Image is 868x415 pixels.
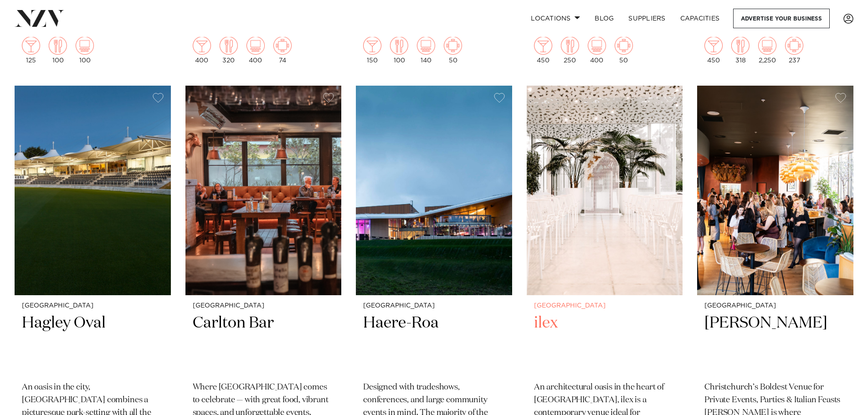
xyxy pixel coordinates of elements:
[731,36,750,64] div: 318
[390,36,408,64] div: 100
[247,36,265,64] div: 400
[587,9,621,28] a: BLOG
[193,302,334,309] small: [GEOGRAPHIC_DATA]
[49,36,67,55] img: dining.png
[731,36,750,55] img: dining.png
[621,9,673,28] a: SUPPLIERS
[76,36,94,64] div: 100
[524,9,587,28] a: Locations
[785,36,803,55] img: meeting.png
[247,36,265,55] img: theatre.png
[22,36,40,64] div: 125
[704,313,846,374] h2: [PERSON_NAME]
[615,36,633,55] img: meeting.png
[704,36,723,64] div: 450
[363,36,381,64] div: 150
[193,313,334,374] h2: Carlton Bar
[704,302,846,309] small: [GEOGRAPHIC_DATA]
[758,36,776,55] img: theatre.png
[615,36,633,64] div: 50
[534,302,676,309] small: [GEOGRAPHIC_DATA]
[273,36,292,64] div: 74
[220,36,238,64] div: 320
[534,313,676,374] h2: ilex
[758,36,776,64] div: 2,250
[534,36,552,55] img: cocktail.png
[22,302,164,309] small: [GEOGRAPHIC_DATA]
[363,313,505,374] h2: Haere-Roa
[444,36,462,64] div: 50
[534,36,552,64] div: 450
[704,36,723,55] img: cocktail.png
[785,36,803,64] div: 237
[193,36,211,64] div: 400
[363,36,381,55] img: cocktail.png
[22,313,164,374] h2: Hagley Oval
[390,36,408,55] img: dining.png
[22,36,40,55] img: cocktail.png
[588,36,606,55] img: theatre.png
[444,36,462,55] img: meeting.png
[49,36,67,64] div: 100
[561,36,579,55] img: dining.png
[417,36,435,64] div: 140
[733,9,830,28] a: Advertise your business
[193,36,211,55] img: cocktail.png
[673,9,727,28] a: Capacities
[273,36,292,55] img: meeting.png
[220,36,238,55] img: dining.png
[363,302,505,309] small: [GEOGRAPHIC_DATA]
[76,36,94,55] img: theatre.png
[15,10,64,26] img: nzv-logo.png
[588,36,606,64] div: 400
[417,36,435,55] img: theatre.png
[527,86,683,295] img: wedding ceremony at ilex cafe in christchurch
[561,36,579,64] div: 250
